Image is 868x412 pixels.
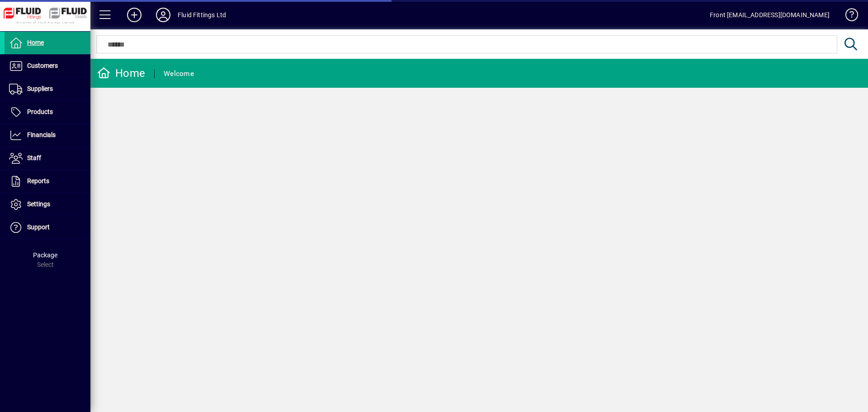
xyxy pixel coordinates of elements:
a: Knowledge Base [839,2,857,31]
span: Products [27,108,53,115]
span: Support [27,223,50,231]
a: Financials [5,124,90,147]
span: Reports [27,177,49,185]
span: Staff [27,154,41,161]
span: Home [27,39,44,46]
button: Profile [149,7,178,23]
span: Settings [27,200,50,208]
div: Fluid Fittings Ltd [178,8,226,22]
span: Suppliers [27,85,53,92]
a: Reports [5,170,90,193]
a: Staff [5,147,90,170]
span: Financials [27,131,56,138]
a: Customers [5,55,90,77]
span: Customers [27,62,58,69]
span: Package [33,251,57,259]
div: Welcome [164,66,194,81]
a: Suppliers [5,78,90,100]
a: Products [5,101,90,123]
button: Add [120,7,149,23]
a: Support [5,216,90,239]
div: Front [EMAIL_ADDRESS][DOMAIN_NAME] [710,8,830,22]
a: Settings [5,193,90,216]
div: Home [97,66,145,81]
